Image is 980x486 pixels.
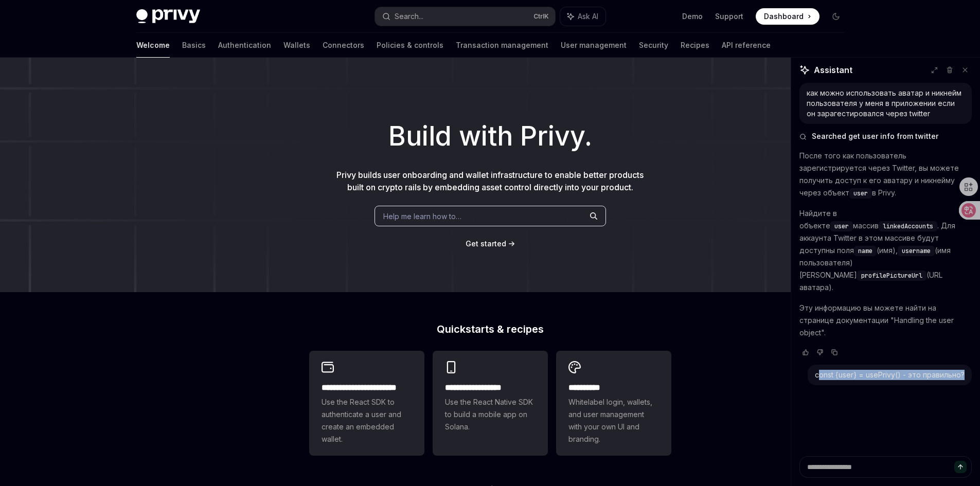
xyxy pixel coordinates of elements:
[812,131,938,141] span: Searched get user info from twitter
[309,324,671,334] h2: Quickstarts & recipes
[395,10,423,23] div: Search...
[561,33,627,58] a: User management
[815,370,965,380] div: const {user} = usePrivy() - это правильно?
[336,170,644,192] span: Privy builds user onboarding and wallet infrastructure to enable better products built on crypto ...
[283,33,310,58] a: Wallets
[556,351,671,456] a: **** *****Whitelabel login, wallets, and user management with your own UI and branding.
[954,461,967,473] button: Send message
[681,33,709,58] a: Recipes
[828,8,844,25] button: Toggle dark mode
[883,222,933,230] span: linkedAccounts
[764,11,804,22] span: Dashboard
[578,11,598,22] span: Ask AI
[218,33,271,58] a: Authentication
[136,9,200,24] img: dark logo
[861,272,922,280] span: profilePictureUrl
[799,302,972,339] p: Эту информацию вы можете найти на странице документации "Handling the user object".
[433,351,548,456] a: **** **** **** ***Use the React Native SDK to build a mobile app on Solana.
[568,396,659,445] span: Whitelabel login, wallets, and user management with your own UI and branding.
[799,207,972,294] p: Найдите в объекте массив . Для аккаунта Twitter в этом массиве будут доступны поля (имя), (имя по...
[756,8,819,25] a: Dashboard
[807,88,965,119] div: как можно использовать аватар и никнейм пользователя у меня в приложении если он зарагестировался...
[858,247,872,255] span: name
[16,116,964,156] h1: Build with Privy.
[799,131,972,141] button: Searched get user info from twitter
[902,247,931,255] span: username
[466,239,506,248] span: Get started
[682,11,703,22] a: Demo
[323,33,364,58] a: Connectors
[377,33,443,58] a: Policies & controls
[853,189,868,197] span: user
[722,33,771,58] a: API reference
[834,222,849,230] span: user
[533,12,549,21] span: Ctrl K
[182,33,206,58] a: Basics
[383,211,461,222] span: Help me learn how to…
[560,7,605,26] button: Ask AI
[466,239,506,249] a: Get started
[456,33,548,58] a: Transaction management
[445,396,536,433] span: Use the React Native SDK to build a mobile app on Solana.
[136,33,170,58] a: Welcome
[814,64,852,76] span: Assistant
[375,7,555,26] button: Search...CtrlK
[322,396,412,445] span: Use the React SDK to authenticate a user and create an embedded wallet.
[799,150,972,199] p: После того как пользователь зарегистрируется через Twitter, вы можете получить доступ к его авата...
[715,11,743,22] a: Support
[639,33,668,58] a: Security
